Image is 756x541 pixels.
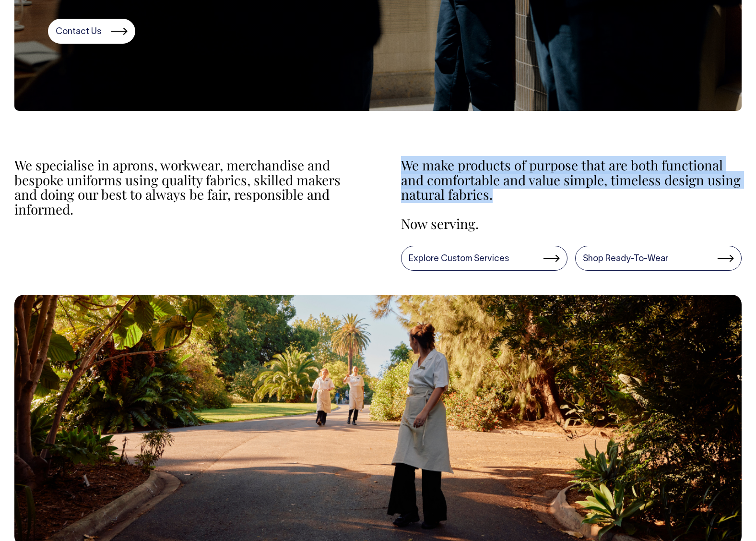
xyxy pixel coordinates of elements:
a: Shop Ready-To-Wear [575,246,742,271]
p: We specialise in aprons, workwear, merchandise and bespoke uniforms using quality fabrics, skille... [14,158,355,217]
p: Now serving. [401,216,742,231]
a: Explore Custom Services [401,246,567,271]
a: Contact Us [48,19,135,44]
p: We make products of purpose that are both functional and comfortable and value simple, timeless d... [401,158,742,202]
